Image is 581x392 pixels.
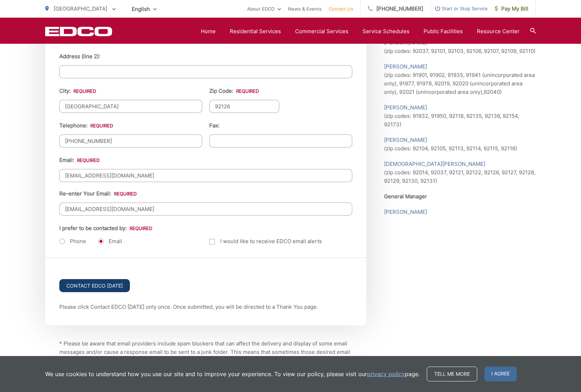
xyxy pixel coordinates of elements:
b: General Manager [384,193,427,200]
label: I would like to receive EDCO email alerts [209,237,322,246]
a: [PERSON_NAME] [384,136,427,144]
a: Service Schedules [363,27,409,36]
a: Public Facilities [424,27,463,36]
label: City: [59,88,96,94]
label: Re-enter Your Email: [59,191,137,197]
label: I prefer to be contacted by: [59,225,152,231]
p: (zip codes: 92014, 92037, 92121, 92122, 92126, 92127, 92128, 92129, 92130, 92131) [384,160,536,185]
a: About EDCO [247,5,281,13]
a: Resource Center [477,27,520,36]
p: (zip codes: 92037, 92101, 92103, 92106, 92107, 92109, 92110) [384,38,536,55]
label: Fax: [209,122,220,129]
label: Address (line 2): [59,53,100,60]
p: We use cookies to understand how you use our site and to improve your experience. To view our pol... [45,370,420,378]
a: Commercial Services [295,27,348,36]
a: [PERSON_NAME] [384,62,427,71]
a: Residential Services [230,27,281,36]
span: Pay My Bill [495,5,528,13]
a: [DEMOGRAPHIC_DATA][PERSON_NAME] [384,160,485,168]
p: (zip codes: 92104, 92105, 92113, 92114, 92115, 92116) [384,136,536,153]
a: privacy policy [367,370,405,378]
a: EDCD logo. Return to the homepage. [45,26,112,36]
a: Tell me more [427,367,477,381]
input: Contact EDCO [DATE] [59,279,130,292]
p: (zip codes: 91932, 91950, 92118, 92135, 92136, 92154, 92173) [384,103,536,129]
label: Email: [59,157,100,163]
a: News & Events [288,5,322,13]
a: Contact Us [329,5,353,13]
label: Zip Code: [209,88,259,94]
a: [PERSON_NAME] [384,103,427,112]
span: [GEOGRAPHIC_DATA] [54,5,107,12]
p: (zip codes: 91901, 91902, 91935, 91941 (unincorporated area only), 91977, 91978, 92019, 92020 (un... [384,62,536,96]
a: [PERSON_NAME] [384,208,427,216]
p: * Please be aware that email providers include spam blockers that can affect the delivery and dis... [59,339,352,382]
label: Telephone: [59,122,113,129]
span: English [126,3,162,15]
a: Home [201,27,216,36]
label: Email [98,238,122,245]
p: Please click Contact EDCO [DATE] only once. Once submitted, you will be directed to a Thank You p... [59,303,352,311]
label: Phone [59,238,86,245]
